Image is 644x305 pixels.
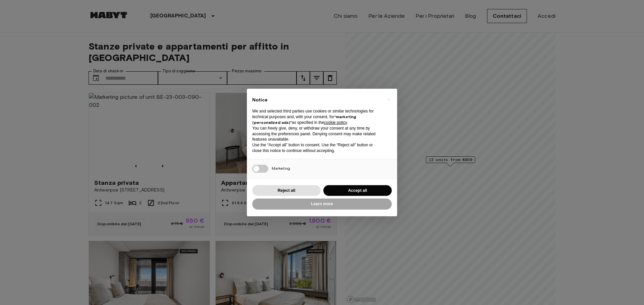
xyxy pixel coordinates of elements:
[387,95,390,103] span: ×
[272,166,290,171] span: Marketing
[324,120,347,125] a: cookie policy
[323,185,392,196] button: Accept all
[252,114,356,125] strong: “marketing (personalized ads)”
[252,142,381,154] p: Use the “Accept all” button to consent. Use the “Reject all” button or close this notice to conti...
[252,126,381,142] p: You can freely give, deny, or withdraw your consent at any time by accessing the preferences pane...
[252,108,381,125] p: We and selected third parties use cookies or similar technologies for technical purposes and, wit...
[252,185,321,196] button: Reject all
[383,94,394,105] button: Close this notice
[252,97,381,103] h2: Notice
[252,199,392,210] button: Learn more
